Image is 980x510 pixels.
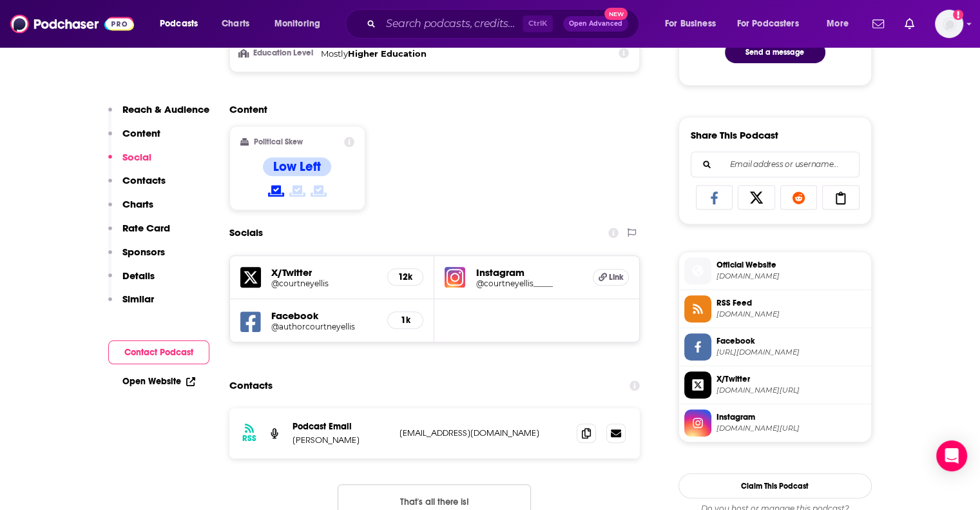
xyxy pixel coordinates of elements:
[108,198,153,222] button: Charts
[321,48,348,59] span: Mostly
[445,267,465,288] img: iconImage
[609,272,624,282] span: Link
[716,373,866,385] span: X/Twitter
[229,373,273,398] h2: Contacts
[691,152,860,177] div: Search followers
[108,103,209,127] button: Reach & Audience
[476,266,582,279] h5: Instagram
[122,376,195,387] a: Open Website
[273,159,321,175] h4: Low Left
[160,15,198,33] span: Podcasts
[108,293,154,317] button: Similar
[254,137,303,146] h2: Political Skew
[242,433,256,444] h3: RSS
[122,270,155,282] p: Details
[822,185,860,210] a: Copy Link
[122,293,154,305] p: Similar
[729,14,818,34] button: open menu
[737,15,799,33] span: For Podcasters
[563,16,628,32] button: Open AdvancedNew
[293,421,389,432] p: Podcast Email
[716,297,866,309] span: RSS Feed
[780,185,818,210] a: Share on Reddit
[398,271,412,282] h5: 12k
[240,49,316,57] h3: Education Level
[381,14,523,34] input: Search podcasts, credits, & more...
[213,14,257,34] a: Charts
[684,295,866,322] a: RSS Feed[DOMAIN_NAME]
[271,279,378,288] a: @courtneyellis
[725,41,825,63] button: Send a message
[684,333,866,360] a: Facebook[URL][DOMAIN_NAME]
[122,246,165,258] p: Sponsors
[122,127,160,139] p: Content
[569,21,622,27] span: Open Advanced
[122,151,151,163] p: Social
[108,270,155,293] button: Details
[271,309,378,322] h5: Facebook
[122,222,170,234] p: Rate Card
[398,315,412,326] h5: 1k
[716,386,866,395] span: twitter.com/courtneyellis
[678,473,872,498] button: Claim This Podcast
[348,48,427,59] span: Higher Education
[229,221,263,245] h2: Socials
[935,10,963,38] img: User Profile
[716,271,866,281] span: courtneyellis.substack.com
[696,185,733,210] a: Share on Facebook
[691,129,778,141] h3: Share This Podcast
[108,174,166,198] button: Contacts
[271,322,378,331] a: @authorcourtneyellis
[604,8,628,20] span: New
[122,103,209,115] p: Reach & Audience
[899,13,919,35] a: Show notifications dropdown
[10,12,134,36] img: Podchaser - Follow, Share and Rate Podcasts
[523,15,553,32] span: Ctrl K
[108,127,160,151] button: Content
[716,348,866,357] span: https://www.facebook.com/authorcourtneyellis
[229,103,630,115] h2: Content
[665,15,716,33] span: For Business
[935,10,963,38] button: Show profile menu
[738,185,775,210] a: Share on X/Twitter
[108,151,151,175] button: Social
[702,152,849,177] input: Email address or username...
[593,269,629,286] a: Link
[684,257,866,284] a: Official Website[DOMAIN_NAME]
[716,424,866,433] span: instagram.com/courtneyellis_____
[867,13,889,35] a: Show notifications dropdown
[274,15,320,33] span: Monitoring
[271,266,378,279] h5: X/Twitter
[716,411,866,423] span: Instagram
[222,15,249,33] span: Charts
[716,259,866,271] span: Official Website
[293,435,389,446] p: [PERSON_NAME]
[151,14,215,34] button: open menu
[684,409,866,436] a: Instagram[DOMAIN_NAME][URL]
[122,198,153,210] p: Charts
[827,15,849,33] span: More
[936,440,967,471] div: Open Intercom Messenger
[818,14,865,34] button: open menu
[108,246,165,270] button: Sponsors
[935,10,963,38] span: Logged in as shcarlos
[953,10,963,20] svg: Add a profile image
[122,174,166,186] p: Contacts
[716,335,866,347] span: Facebook
[716,309,866,319] span: api.substack.com
[476,279,582,288] a: @courtneyellis_____
[399,427,567,438] p: [EMAIL_ADDRESS][DOMAIN_NAME]
[265,14,337,34] button: open menu
[108,340,209,364] button: Contact Podcast
[684,371,866,398] a: X/Twitter[DOMAIN_NAME][URL]
[656,14,732,34] button: open menu
[108,222,170,246] button: Rate Card
[358,9,651,39] div: Search podcasts, credits, & more...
